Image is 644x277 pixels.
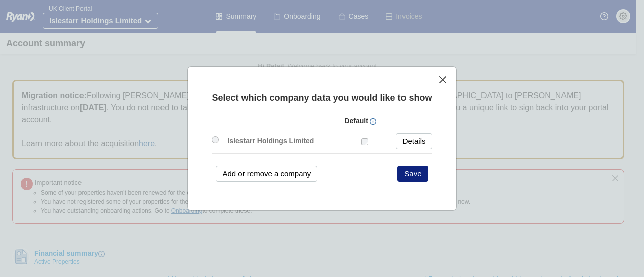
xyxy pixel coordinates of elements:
button: Add or remove a company [216,166,317,182]
button: Save [397,166,428,182]
label: Islestarr Holdings Limited [222,134,319,147]
strong: Default [344,117,368,125]
a: Details [396,133,432,149]
span: Select which company data you would like to show [212,93,432,103]
button: close [438,75,448,85]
